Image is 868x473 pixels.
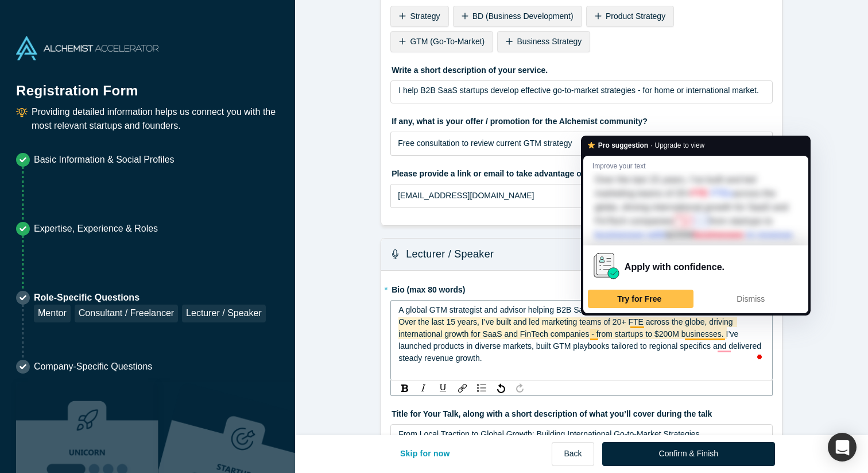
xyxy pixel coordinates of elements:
[34,291,266,305] p: Role-Specific Questions
[406,247,494,262] h3: Lecturer / Speaker
[453,6,582,27] div: BD (Business Development)
[398,305,728,314] span: A global GTM strategist and advisor helping B2B SaaS companies expand into new markets.
[390,60,773,76] label: Write a short description of your service.
[395,382,453,394] div: rdw-inline-control
[390,31,493,52] div: GTM (Go-To-Market)
[390,404,773,420] label: Title for Your Talk, along with a short description of what you’ll cover during the talk
[398,86,759,95] span: I help B2B SaaS startups develop effective go-to-market strategies - for home or international ma...
[397,382,412,394] div: Bold
[398,304,765,364] div: To enrich screen reader interactions, please activate Accessibility in Grammarly extension settings
[34,153,175,167] p: Basic Information & Social Profiles
[602,442,775,466] button: Confirm & Finish
[34,222,158,236] p: Expertise, Experience & Roles
[398,317,764,363] span: Over the last 15 years, I’ve built and led marketing teams of 20+ FTE across the globe, driving i...
[398,429,702,439] span: From Local Traction to Global Growth: Building International Go-to-Market Strategies.
[16,36,158,60] img: Alchemist Accelerator Logo
[517,37,582,46] span: Business Strategy
[390,111,773,128] label: If any, what is your offer / promotion for the Alchemist community?
[474,382,489,394] div: Unordered
[398,428,765,451] div: rdw-editor
[16,68,279,101] h1: Registration Form
[182,305,266,322] div: Lecturer / Speaker
[34,360,152,374] p: Company-Specific Questions
[390,280,773,296] label: Bio (max 80 words)
[390,6,448,27] div: Strategy
[606,11,665,21] span: Product Strategy
[472,382,491,394] div: rdw-list-control
[472,11,573,21] span: BD (Business Development)
[390,132,773,156] input: e.x. Free Consultation to review current IP
[552,442,594,466] button: Back
[586,6,675,27] div: Product Strategy
[34,305,71,322] div: Mentor
[390,424,773,447] div: rdw-wrapper
[390,380,773,396] div: rdw-toolbar
[398,84,765,107] div: rdw-editor
[491,382,529,394] div: rdw-history-control
[453,382,472,394] div: rdw-link-control
[436,382,451,394] div: Underline
[390,184,773,208] input: e.x. calendly.com/jane-doe or consultant@example.com
[390,164,773,180] label: Please provide a link or email to take advantage of your service.
[410,11,440,21] span: Strategy
[455,382,470,394] div: Link
[390,80,773,103] div: rdw-wrapper
[388,442,462,466] button: Skip for now
[494,382,508,394] div: Undo
[75,305,178,322] div: Consultant / Freelancer
[410,37,485,46] span: GTM (Go-To-Market)
[416,382,431,394] div: Italic
[32,105,279,133] p: Providing detailed information helps us connect you with the most relevant startups and founders.
[497,31,590,52] div: Business Strategy
[390,300,773,380] div: rdw-wrapper
[513,382,527,394] div: Redo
